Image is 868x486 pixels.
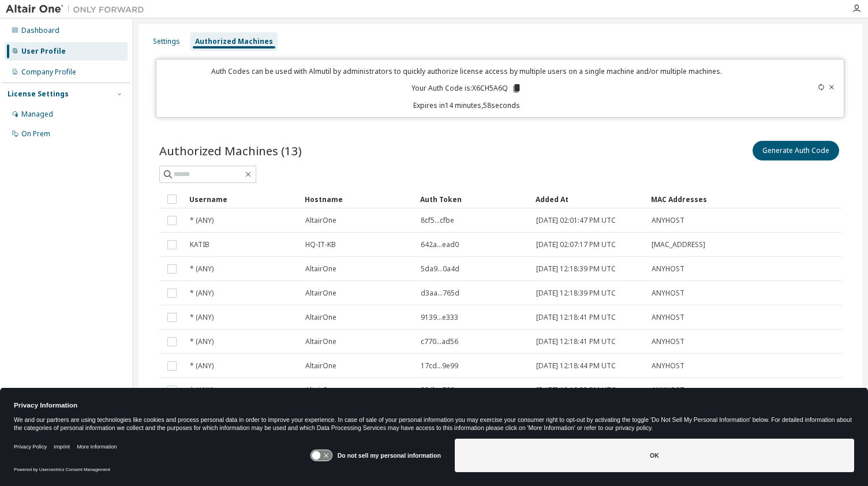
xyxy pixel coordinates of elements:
[536,386,616,395] span: [DATE] 12:19:33 PM UTC
[421,361,458,371] span: 17cd...9e99
[536,240,616,249] span: [DATE] 02:07:17 PM UTC
[189,190,295,208] div: Username
[652,337,684,346] span: ANYHOST
[536,216,616,225] span: [DATE] 02:01:47 PM UTC
[536,264,616,274] span: [DATE] 12:18:39 PM UTC
[21,129,50,139] div: On Prem
[153,37,180,46] div: Settings
[21,26,59,35] div: Dashboard
[305,337,336,346] span: AltairOne
[305,190,411,208] div: Hostname
[652,216,684,225] span: ANYHOST
[652,264,684,274] span: ANYHOST
[163,100,769,110] p: Expires in 14 minutes, 58 seconds
[652,361,684,371] span: ANYHOST
[21,68,76,77] div: Company Profile
[652,240,705,249] span: [MAC_ADDRESS]
[6,3,150,15] img: Altair One
[421,337,458,346] span: c770...ad56
[8,89,69,99] div: License Settings
[305,216,336,225] span: AltairOne
[305,289,336,298] span: AltairOne
[305,264,336,274] span: AltairOne
[190,313,214,322] span: * (ANY)
[421,264,459,274] span: 5da9...0a4d
[411,83,522,94] p: Your Auth Code is: X6CH5A6Q
[536,313,616,322] span: [DATE] 12:18:41 PM UTC
[421,240,459,249] span: 642a...ead0
[651,190,714,208] div: MAC Addresses
[305,386,336,395] span: AltairOne
[536,289,616,298] span: [DATE] 12:18:39 PM UTC
[536,337,616,346] span: [DATE] 12:18:41 PM UTC
[420,190,526,208] div: Auth Token
[190,289,214,298] span: * (ANY)
[305,361,336,371] span: AltairOne
[652,386,684,395] span: ANYHOST
[21,47,66,56] div: User Profile
[190,240,209,249] span: KATIB
[421,386,459,395] span: 884b...582e
[421,216,454,225] span: 8cf5...cfbe
[190,264,214,274] span: * (ANY)
[195,37,273,46] div: Authorized Machines
[421,313,458,322] span: 9139...e333
[159,143,302,159] span: Authorized Machines (13)
[652,313,684,322] span: ANYHOST
[163,66,769,76] p: Auth Codes can be used with Almutil by administrators to quickly authorize license access by mult...
[536,190,642,208] div: Added At
[305,240,336,249] span: HQ-IT-KB
[190,386,214,395] span: * (ANY)
[190,361,214,371] span: * (ANY)
[753,141,839,160] button: Generate Auth Code
[421,289,459,298] span: d3aa...765d
[305,313,336,322] span: AltairOne
[536,361,616,371] span: [DATE] 12:18:44 PM UTC
[190,337,214,346] span: * (ANY)
[652,289,684,298] span: ANYHOST
[21,110,53,119] div: Managed
[190,216,214,225] span: * (ANY)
